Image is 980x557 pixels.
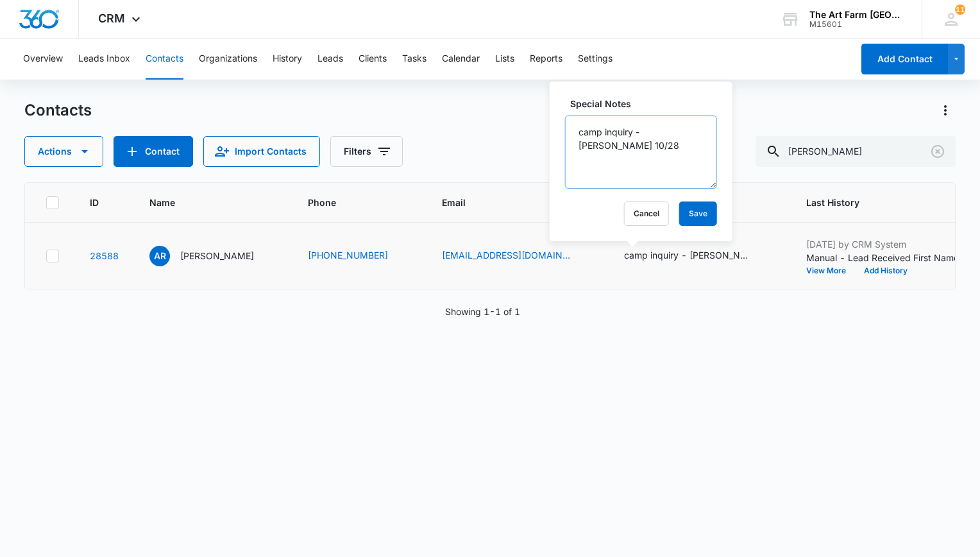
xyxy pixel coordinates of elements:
button: Actions [24,136,103,167]
div: Name - Anna Rounds - Select to Edit Field [149,246,277,266]
button: Calendar [442,39,480,80]
span: CRM [98,12,125,25]
a: Navigate to contact details page for Anna Rounds [90,250,119,261]
button: History [273,39,302,80]
button: Add Contact [114,136,193,167]
button: Contacts [146,39,183,80]
button: Lists [495,39,514,80]
button: Clear [927,141,948,162]
p: [DATE] by CRM System [806,237,967,251]
p: Showing 1-1 of 1 [445,305,520,318]
div: Phone - (302) 379-1494 - Select to Edit Field [308,248,411,264]
div: Special Notes - camp inquiry - Erin 10/28 - Select to Edit Field [624,248,775,264]
span: Name [149,196,258,209]
button: Filters [330,136,403,167]
textarea: camp inquiry - [PERSON_NAME] 10/28 [565,116,717,189]
span: Last History [806,196,948,209]
button: Clients [359,39,387,80]
button: Tasks [402,39,427,80]
h1: Contacts [24,101,92,120]
span: ID [90,196,100,209]
button: View More [806,267,855,275]
button: Reports [530,39,562,80]
button: Overview [23,39,63,80]
a: [PHONE_NUMBER] [308,248,388,262]
button: Organizations [199,39,257,80]
span: AR [149,246,170,266]
button: Actions [935,100,956,121]
span: Phone [308,196,393,209]
button: Cancel [624,201,669,226]
button: Leads [317,39,343,80]
input: Search Contacts [756,136,956,167]
label: Special Notes [570,97,722,110]
button: Leads Inbox [78,39,130,80]
span: Email [442,196,575,209]
div: camp inquiry - [PERSON_NAME] 10/28 [624,248,752,262]
div: notifications count [955,4,965,15]
span: 11 [955,4,965,15]
p: [PERSON_NAME] [180,249,254,262]
button: Add History [855,267,917,275]
a: [EMAIL_ADDRESS][DOMAIN_NAME] [442,248,570,262]
button: Import Contacts [203,136,320,167]
div: account id [809,20,903,29]
button: Save [679,201,717,226]
button: Add Contact [861,44,948,74]
div: Email - annakao1@gmail.com - Select to Edit Field [442,248,593,264]
p: Manual - Lead Received First Name: [PERSON_NAME] Name: Rounds Phone: [PHONE_NUMBER] Email: [EMAIL... [806,251,967,264]
button: Settings [578,39,612,80]
div: account name [809,10,903,20]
